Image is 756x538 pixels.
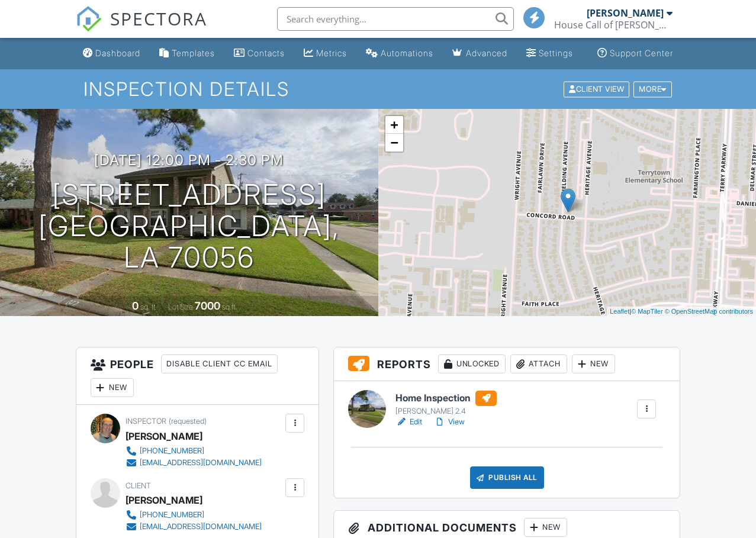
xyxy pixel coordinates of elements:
div: [PERSON_NAME] [587,7,664,19]
div: Templates [172,48,215,58]
a: Zoom in [385,116,403,134]
div: Metrics [316,48,347,58]
div: New [91,378,134,397]
div: [PHONE_NUMBER] [140,510,204,520]
div: 7000 [195,299,220,312]
a: [PHONE_NUMBER] [126,509,262,521]
a: [EMAIL_ADDRESS][DOMAIN_NAME] [126,521,262,533]
div: New [524,518,567,537]
div: | [607,307,756,317]
a: Zoom out [385,134,403,152]
h1: [STREET_ADDRESS] [GEOGRAPHIC_DATA], LA 70056 [19,179,359,273]
div: Contacts [247,48,285,58]
a: Edit [395,416,422,428]
a: Advanced [448,43,512,65]
span: SPECTORA [110,6,207,31]
span: Inspector [126,417,166,426]
div: [PHONE_NUMBER] [140,446,204,456]
a: Support Center [593,43,678,65]
a: Contacts [229,43,289,65]
div: [PERSON_NAME] [126,427,202,445]
a: Home Inspection [PERSON_NAME] 2.4 [395,391,497,417]
a: [PHONE_NUMBER] [126,445,262,457]
div: [EMAIL_ADDRESS][DOMAIN_NAME] [140,458,262,468]
div: [EMAIL_ADDRESS][DOMAIN_NAME] [140,522,262,531]
h6: Home Inspection [395,391,497,406]
div: More [633,81,672,97]
h3: [DATE] 12:00 pm - 2:30 pm [94,152,284,168]
div: Settings [539,48,573,58]
div: House Call of Marrero © 2025 House Call [554,19,673,31]
div: Disable Client CC Email [161,355,278,373]
h3: People [76,347,319,405]
a: Automations (Basic) [361,43,438,65]
a: Metrics [299,43,352,65]
span: (requested) [169,417,207,426]
div: Unlocked [438,355,506,373]
a: Client View [562,84,632,93]
a: Settings [522,43,578,65]
a: [EMAIL_ADDRESS][DOMAIN_NAME] [126,457,262,469]
div: [PERSON_NAME] [126,491,202,509]
a: View [434,416,465,428]
h3: Reports [334,347,680,381]
div: Client View [564,81,629,97]
div: Publish All [470,466,544,489]
h1: Inspection Details [83,79,673,99]
a: © MapTiler [631,308,663,315]
div: Support Center [610,48,673,58]
span: Lot Size [168,302,193,311]
span: sq.ft. [222,302,237,311]
div: [PERSON_NAME] 2.4 [395,407,497,416]
div: 0 [132,299,139,312]
a: Leaflet [610,308,629,315]
a: Dashboard [78,43,145,65]
a: © OpenStreetMap contributors [665,308,753,315]
span: sq. ft. [140,302,157,311]
img: The Best Home Inspection Software - Spectora [76,6,102,32]
div: Dashboard [95,48,140,58]
div: New [572,355,615,373]
div: Advanced [466,48,507,58]
a: SPECTORA [76,16,207,41]
input: Search everything... [277,7,514,31]
div: Attach [510,355,567,373]
a: Templates [155,43,220,65]
span: Client [126,481,151,490]
div: Automations [381,48,433,58]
